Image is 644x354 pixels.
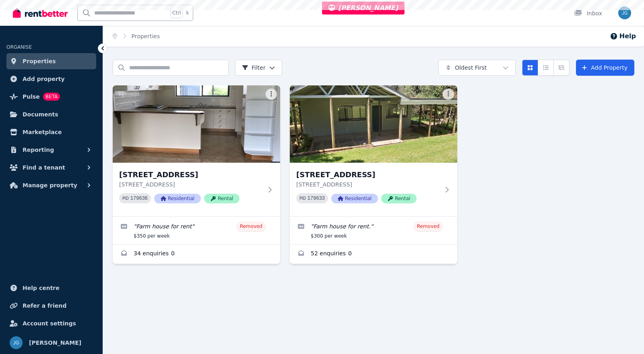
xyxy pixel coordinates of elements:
button: Expanded list view [553,60,570,76]
a: Help centre [6,280,96,296]
span: Find a tenant [23,163,65,172]
span: Reporting [23,145,54,155]
span: Manage property [23,180,77,190]
span: Add property [23,74,65,84]
a: Account settings [6,315,96,331]
span: BETA [43,93,60,101]
span: Properties [23,56,56,66]
a: 128 Cudgel Road, Yanco[STREET_ADDRESS][STREET_ADDRESS]PID 179633ResidentialRental [290,85,457,216]
a: Enquiries for 128 Cudgel Road, Yanco [290,244,457,264]
span: Residential [331,194,378,203]
span: Account settings [23,319,76,328]
span: Rental [381,194,417,203]
a: Edit listing: Farm house for rent. [290,217,457,244]
span: [PERSON_NAME] [29,338,81,348]
p: [STREET_ADDRESS] [119,180,262,188]
a: Properties [6,53,96,69]
span: ORGANISE [6,44,32,50]
code: 179633 [308,196,325,201]
div: View options [522,60,570,76]
span: Marketplace [23,127,62,137]
span: k [186,10,189,16]
p: [STREET_ADDRESS] [296,180,440,188]
h3: [STREET_ADDRESS] [119,169,262,180]
span: Help centre [23,283,60,293]
button: Card view [522,60,538,76]
span: Residential [154,194,201,203]
a: Properties [132,33,160,39]
button: Compact list view [538,60,554,76]
code: 179636 [130,196,148,201]
span: Oldest First [455,64,487,72]
img: 128 Cudgel Road, Yanco [290,85,457,163]
a: Marketplace [6,124,96,140]
a: Refer a friend [6,298,96,314]
img: Jeremy Goldschmidt [10,336,23,349]
small: PID [299,196,306,201]
button: Oldest First [438,60,516,76]
img: 144 Cudgel Road, Yanco [113,85,280,163]
div: Inbox [574,9,602,17]
small: PID [122,196,129,201]
button: Help [610,31,636,41]
button: Find a tenant [6,159,96,176]
nav: Breadcrumb [103,26,169,47]
img: Jeremy Goldschmidt [618,6,631,19]
button: More options [266,89,277,100]
span: Refer a friend [23,301,66,311]
h3: [STREET_ADDRESS] [296,169,440,180]
button: More options [443,89,454,100]
button: Reporting [6,142,96,158]
span: Filter [242,64,266,72]
button: Manage property [6,177,96,193]
a: Enquiries for 144 Cudgel Road, Yanco [113,244,280,264]
a: 144 Cudgel Road, Yanco[STREET_ADDRESS][STREET_ADDRESS]PID 179636ResidentialRental [113,85,280,216]
img: RentBetter [13,7,68,19]
span: Documents [23,110,58,119]
a: Add property [6,71,96,87]
a: Edit listing: Farm house for rent [113,217,280,244]
a: PulseBETA [6,89,96,105]
a: Documents [6,106,96,122]
a: Add Property [576,60,634,76]
span: Ctrl [170,8,183,18]
span: Rental [204,194,239,203]
span: Pulse [23,92,40,101]
button: Filter [235,60,282,76]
